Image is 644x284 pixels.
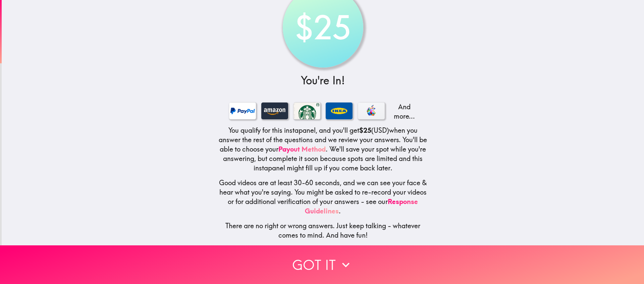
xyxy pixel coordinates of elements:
b: $25 [359,126,371,134]
h5: You qualify for this instapanel, and you'll get (USD) when you answer the rest of the questions a... [218,126,428,173]
p: And more... [390,102,417,121]
a: Payout Method [278,145,326,153]
h3: You're In! [218,73,428,88]
h5: Good videos are at least 30-60 seconds, and we can see your face & hear what you're saying. You m... [218,178,428,216]
h5: There are no right or wrong answers. Just keep talking - whatever comes to mind. And have fun! [218,221,428,240]
a: Response Guidelines [305,197,418,215]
